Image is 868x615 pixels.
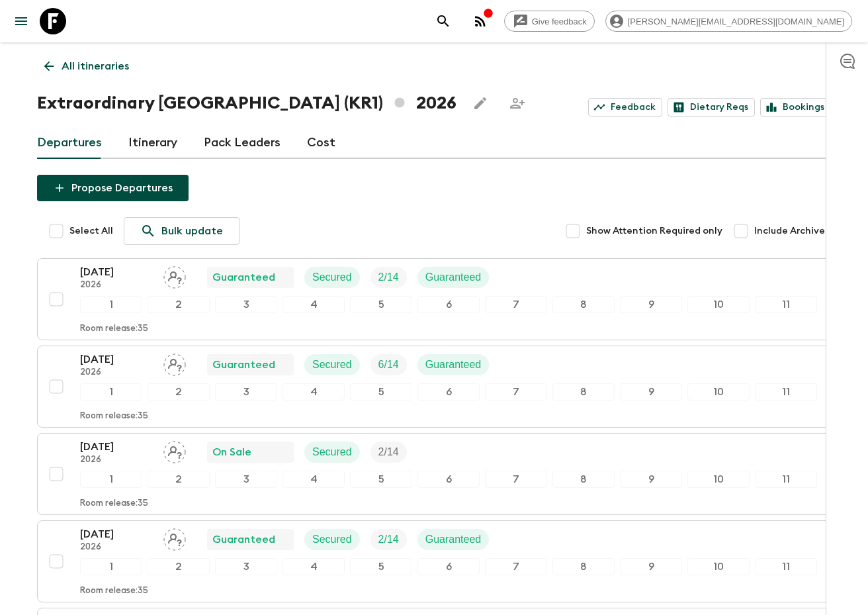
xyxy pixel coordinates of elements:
div: 3 [215,383,277,401]
p: 2026 [80,367,153,378]
p: 2026 [80,542,153,553]
div: 10 [687,296,750,313]
div: 10 [687,558,750,575]
p: [DATE] [80,352,153,367]
p: Guaranteed [212,357,275,373]
h1: Extraordinary [GEOGRAPHIC_DATA] (KR1) 2026 [37,90,456,117]
div: 3 [215,296,277,313]
div: [PERSON_NAME][EMAIL_ADDRESS][DOMAIN_NAME] [605,11,852,32]
button: [DATE]2026Assign pack leaderOn SaleSecuredTrip Fill1234567891011Room release:35 [37,433,831,515]
div: 5 [350,383,412,401]
a: Feedback [588,98,662,117]
div: 1 [80,558,142,575]
div: 9 [620,471,682,488]
p: 2026 [80,280,153,291]
div: 6 [417,296,480,313]
div: 1 [80,471,142,488]
div: 5 [350,296,412,313]
button: Propose Departures [37,175,189,201]
p: 2026 [80,455,153,465]
div: 2 [148,296,210,313]
div: Trip Fill [370,267,407,288]
div: 5 [350,558,412,575]
p: Secured [312,269,352,285]
div: 6 [417,383,480,401]
p: [DATE] [80,264,153,280]
span: Give feedback [525,17,594,26]
p: Guaranteed [212,269,275,285]
div: 5 [350,471,412,488]
p: Secured [312,532,352,547]
button: search adventures [430,8,456,34]
button: [DATE]2026Assign pack leaderGuaranteedSecuredTrip FillGuaranteed1234567891011Room release:35 [37,258,831,340]
div: 4 [282,383,345,401]
div: 11 [755,471,817,488]
a: Itinerary [128,127,177,159]
p: Secured [312,357,352,373]
p: Guaranteed [212,532,275,547]
div: 7 [485,558,547,575]
div: 8 [552,558,615,575]
button: menu [8,8,34,34]
p: [DATE] [80,526,153,542]
div: 4 [282,558,345,575]
div: Trip Fill [370,529,407,550]
div: 3 [215,558,277,575]
p: [DATE] [80,439,153,455]
a: Give feedback [504,11,595,32]
p: On Sale [212,444,251,460]
div: Secured [304,354,360,375]
div: 2 [148,383,210,401]
span: [PERSON_NAME][EMAIL_ADDRESS][DOMAIN_NAME] [621,17,851,26]
a: All itineraries [37,53,136,79]
div: 10 [687,471,750,488]
a: Cost [307,127,335,159]
span: Show Attention Required only [586,224,722,238]
div: 2 [148,558,210,575]
div: Trip Fill [370,354,407,375]
a: Dietary Reqs [668,98,755,117]
p: Room release: 35 [80,586,148,596]
a: Bookings [760,98,831,117]
div: 7 [485,471,547,488]
span: Share this itinerary [504,90,531,117]
p: 2 / 14 [378,532,399,547]
span: Include Archived [754,224,831,238]
div: 11 [755,383,817,401]
button: Edit this itinerary [467,90,494,117]
p: 2 / 14 [378,444,399,460]
p: Guaranteed [425,357,482,373]
div: 4 [282,471,345,488]
div: 2 [148,471,210,488]
div: 11 [755,558,817,575]
div: 7 [485,383,547,401]
div: 8 [552,296,615,313]
p: Room release: 35 [80,498,148,509]
div: 9 [620,383,682,401]
div: Secured [304,442,360,463]
span: Assign pack leader [163,445,186,455]
a: Bulk update [124,217,239,245]
p: 6 / 14 [378,357,399,373]
p: Room release: 35 [80,411,148,422]
div: 4 [282,296,345,313]
div: 6 [417,558,480,575]
div: 1 [80,296,142,313]
div: 8 [552,471,615,488]
div: Trip Fill [370,442,407,463]
p: Guaranteed [425,532,482,547]
div: 6 [417,471,480,488]
p: All itineraries [62,58,129,74]
button: [DATE]2026Assign pack leaderGuaranteedSecuredTrip FillGuaranteed1234567891011Room release:35 [37,520,831,602]
p: Bulk update [161,223,223,239]
div: Secured [304,529,360,550]
div: 9 [620,558,682,575]
a: Pack Leaders [204,127,281,159]
div: Secured [304,267,360,288]
div: 9 [620,296,682,313]
button: [DATE]2026Assign pack leaderGuaranteedSecuredTrip FillGuaranteed1234567891011Room release:35 [37,346,831,428]
div: 1 [80,383,142,401]
p: Secured [312,444,352,460]
p: Room release: 35 [80,324,148,334]
span: Assign pack leader [163,270,186,281]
